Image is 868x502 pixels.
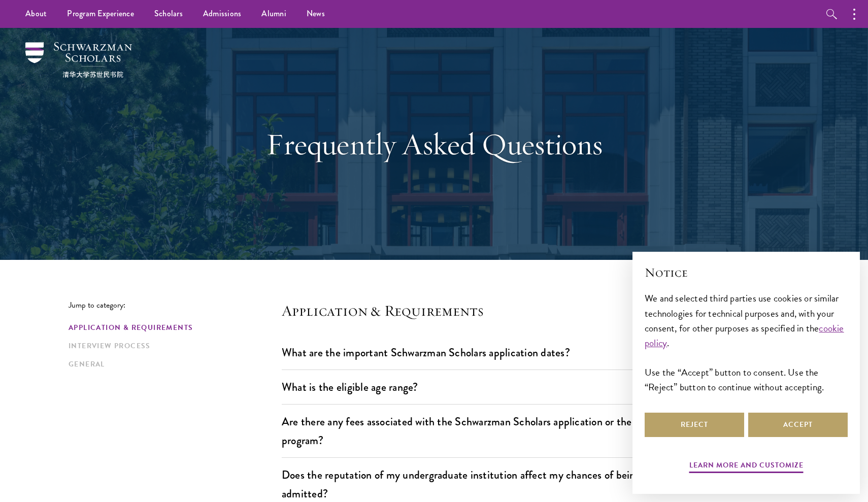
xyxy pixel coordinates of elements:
[282,376,693,398] button: What is the eligible age range?
[69,359,276,370] a: General
[69,300,282,310] p: Jump to category:
[282,341,693,364] button: What are the important Schwarzman Scholars application dates?
[282,410,693,452] button: Are there any fees associated with the Schwarzman Scholars application or the program?
[645,291,848,394] div: We and selected third parties use cookies or similar technologies for technical purposes and, wit...
[69,322,276,333] a: Application & Requirements
[282,300,693,321] h4: Application & Requirements
[645,264,848,281] h2: Notice
[259,126,609,162] h1: Frequently Asked Questions
[645,321,844,350] a: cookie policy
[689,459,804,475] button: Learn more and customize
[25,42,132,78] img: Schwarzman Scholars
[645,413,744,437] button: Reject
[69,341,276,351] a: Interview Process
[748,413,848,437] button: Accept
